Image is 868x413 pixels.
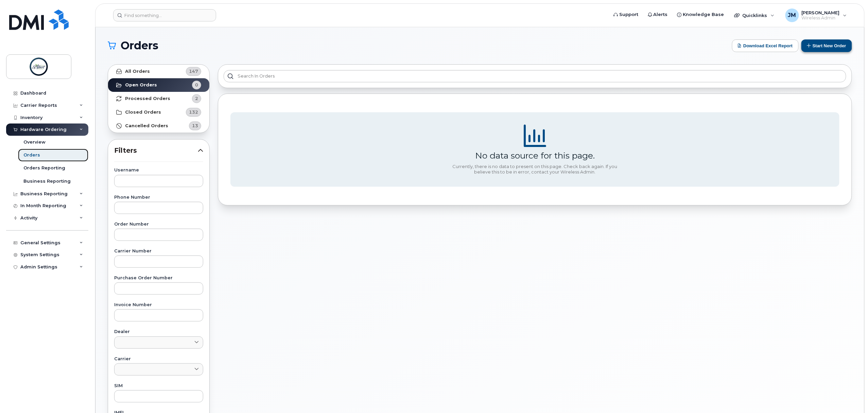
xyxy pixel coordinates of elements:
[189,109,198,115] span: 132
[475,150,595,161] div: No data source for this page.
[125,110,161,115] strong: Closed Orders
[108,78,209,92] a: Open Orders0
[114,222,203,227] label: Order Number
[114,384,203,388] label: SIM
[125,96,170,101] strong: Processed Orders
[125,123,168,129] strong: Cancelled Orders
[114,276,203,280] label: Purchase Order Number
[224,70,846,82] input: Search in orders
[114,195,203,200] label: Phone Number
[114,357,203,361] label: Carrier
[108,65,209,78] a: All Orders147
[108,119,209,133] a: Cancelled Orders13
[195,95,198,102] span: 2
[121,40,158,51] span: Orders
[801,39,852,52] button: Start New Order
[114,146,198,155] span: Filters
[108,92,209,105] a: Processed Orders2
[108,105,209,119] a: Closed Orders132
[125,82,157,88] strong: Open Orders
[114,168,203,172] label: Username
[125,69,150,74] strong: All Orders
[732,39,799,52] button: Download Excel Report
[450,164,620,175] div: Currently, there is no data to present on this page. Check back again. If you believe this to be ...
[114,303,203,307] label: Invoice Number
[195,82,198,88] span: 0
[189,68,198,75] span: 147
[114,249,203,253] label: Carrier Number
[192,122,198,129] span: 13
[114,330,203,334] label: Dealer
